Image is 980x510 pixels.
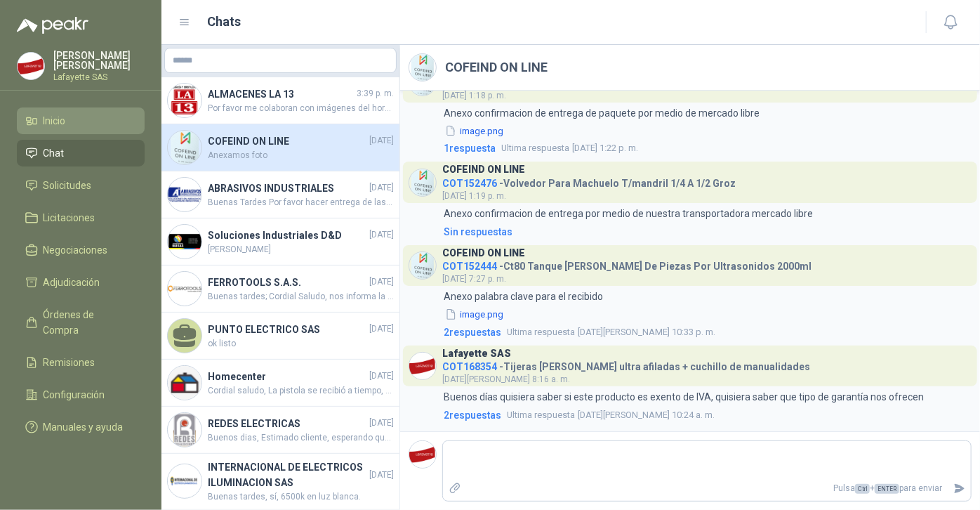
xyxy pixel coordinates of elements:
[948,476,971,501] button: Enviar
[161,454,399,510] a: Company LogoINTERNACIONAL DE ELECTRICOS ILUMINACION SAS[DATE]Buenas tardes, sí, 6500k en luz blanca.
[208,275,366,290] h4: FERROTOOLS S.A.S.
[444,124,505,138] button: image.png
[44,355,95,370] span: Remisiones
[208,196,394,209] span: Buenas Tardes Por favor hacer entrega de las 9 unidades
[168,225,201,259] img: Company Logo
[441,407,972,423] a: 2respuestasUltima respuesta[DATE][PERSON_NAME] 10:24 a. m.
[44,307,131,338] span: Órdenes de Compra
[369,469,394,482] span: [DATE]
[442,174,736,188] h4: - Volvedor Para Machuelo T/mandril 1/4 A 1/2 Groz
[444,105,760,121] p: Anexo confirmacion de entrega de paquete por medio de mercado libre
[208,86,354,102] h4: ALMACENES LA 13
[442,274,506,284] span: [DATE] 7:27 p. m.
[208,243,394,256] span: [PERSON_NAME]
[208,228,366,243] h4: Soluciones Industriales D&D
[855,484,870,494] span: Ctrl
[467,476,948,501] p: Pulsa + para enviar
[501,141,569,155] span: Ultima respuesta
[445,58,548,77] h2: COFEIND ON LINE
[168,413,201,447] img: Company Logo
[161,218,399,266] a: Company LogoSoluciones Industriales D&D[DATE][PERSON_NAME]
[442,191,506,201] span: [DATE] 1:19 p. m.
[168,84,201,117] img: Company Logo
[442,350,511,358] h3: Lafayette SAS
[44,387,105,403] span: Configuración
[168,131,201,164] img: Company Logo
[44,145,65,161] span: Chat
[409,54,436,81] img: Company Logo
[18,53,44,79] img: Company Logo
[208,490,394,504] span: Buenas tardes, sí, 6500k en luz blanca.
[17,301,145,344] a: Órdenes de Compra
[161,407,399,454] a: Company LogoREDES ELECTRICAS[DATE]Buenos dias, Estimado cliente, esperando que se encuentre bien,...
[442,91,506,100] span: [DATE] 1:18 p. m.
[442,358,810,371] h4: - Tijeras [PERSON_NAME] ultra afiladas + cuchillo de manualidades
[208,384,394,398] span: Cordial saludo, La pistola se recibió a tiempo, por lo cual no se va a generar devolución, nos qu...
[501,141,638,155] span: [DATE] 1:22 p. m.
[444,224,512,240] div: Sin respuestas
[444,325,501,340] span: 2 respuesta s
[208,416,366,431] h4: REDES ELECTRICAS
[409,252,436,279] img: Company Logo
[444,289,603,304] p: Anexo palabra clave para el recibido
[441,140,972,156] a: 1respuestaUltima respuesta[DATE] 1:22 p. m.
[507,325,715,339] span: [DATE][PERSON_NAME] 10:33 p. m.
[875,484,899,494] span: ENTER
[44,419,124,435] span: Manuales y ayuda
[208,369,366,384] h4: Homecenter
[17,204,145,231] a: Licitaciones
[17,269,145,296] a: Adjudicación
[208,322,366,337] h4: PUNTO ELECTRICO SAS
[442,249,525,257] h3: COFEIND ON LINE
[507,408,575,422] span: Ultima respuesta
[409,353,436,379] img: Company Logo
[53,73,145,81] p: Lafayette SAS
[208,431,394,445] span: Buenos dias, Estimado cliente, esperando que se encuentre bien, se cotiza la referencia solicitad...
[442,361,497,372] span: COT168354
[444,389,924,405] p: Buenos días quisiera saber si este producto es exento de IVA, quisiera saber que tipo de garantía...
[441,224,972,240] a: Sin respuestas
[53,51,145,70] p: [PERSON_NAME] [PERSON_NAME]
[369,134,394,148] span: [DATE]
[208,102,394,115] span: Por favor me colaboran con imágenes del horno para poderlas compartir con el usuario
[507,325,575,339] span: Ultima respuesta
[17,107,145,134] a: Inicio
[17,172,145,199] a: Solicitudes
[507,408,715,422] span: [DATE][PERSON_NAME] 10:24 a. m.
[357,87,394,100] span: 3:39 p. m.
[208,290,394,303] span: Buenas tardes; Cordial Saludo, nos informa la transportadora que la entrega presento una novedad ...
[161,171,399,218] a: Company LogoABRASIVOS INDUSTRIALES[DATE]Buenas Tardes Por favor hacer entrega de las 9 unidades
[44,210,95,225] span: Licitaciones
[369,228,394,242] span: [DATE]
[369,275,394,289] span: [DATE]
[161,124,399,171] a: Company LogoCOFEIND ON LINE[DATE]Anexamos foto
[441,325,972,340] a: 2respuestasUltima respuesta[DATE][PERSON_NAME] 10:33 p. m.
[409,169,436,196] img: Company Logo
[444,307,505,322] button: image.png
[168,366,201,400] img: Company Logo
[17,381,145,408] a: Configuración
[168,178,201,211] img: Company Logo
[369,370,394,383] span: [DATE]
[208,12,241,32] h1: Chats
[443,476,467,501] label: Adjuntar archivos
[44,178,92,193] span: Solicitudes
[17,17,88,34] img: Logo peakr
[161,266,399,313] a: Company LogoFERROTOOLS S.A.S.[DATE]Buenas tardes; Cordial Saludo, nos informa la transportadora q...
[161,313,399,360] a: PUNTO ELECTRICO SAS[DATE]ok listo
[442,374,570,384] span: [DATE][PERSON_NAME] 8:16 a. m.
[442,166,525,174] h3: COFEIND ON LINE
[369,417,394,430] span: [DATE]
[444,407,501,423] span: 2 respuesta s
[409,441,436,468] img: Company Logo
[44,275,100,290] span: Adjudicación
[444,206,813,221] p: Anexo confirmacion de entrega por medio de nuestra transportadora mercado libre
[208,337,394,351] span: ok listo
[161,77,399,124] a: Company LogoALMACENES LA 133:39 p. m.Por favor me colaboran con imágenes del horno para poderlas ...
[168,272,201,306] img: Company Logo
[17,140,145,166] a: Chat
[161,360,399,407] a: Company LogoHomecenter[DATE]Cordial saludo, La pistola se recibió a tiempo, por lo cual no se va ...
[44,242,108,258] span: Negociaciones
[208,133,366,149] h4: COFEIND ON LINE
[208,459,366,490] h4: INTERNACIONAL DE ELECTRICOS ILUMINACION SAS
